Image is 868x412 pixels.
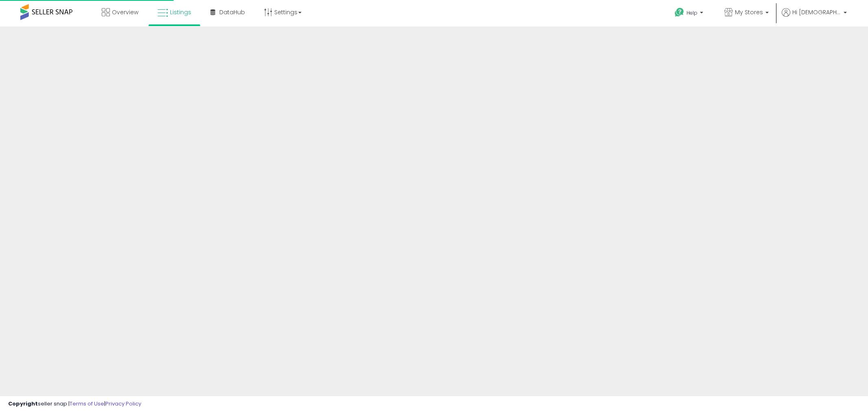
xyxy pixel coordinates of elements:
[687,9,697,16] span: Help
[792,8,841,16] span: Hi [DEMOGRAPHIC_DATA]
[674,7,684,18] i: Get Help
[112,8,138,16] span: Overview
[170,8,191,16] span: Listings
[735,8,763,16] span: My Stores
[219,8,245,16] span: DataHub
[668,1,711,26] a: Help
[782,8,847,26] a: Hi [DEMOGRAPHIC_DATA]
